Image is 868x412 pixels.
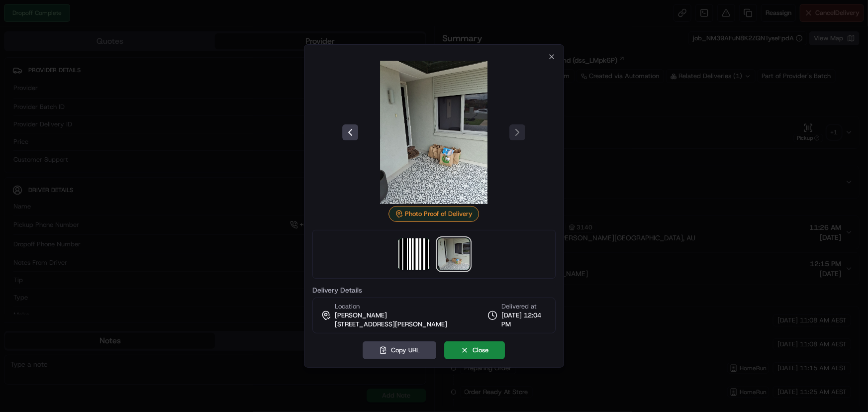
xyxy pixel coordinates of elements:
button: Copy URL [363,341,437,359]
span: Delivered at [501,302,547,311]
button: Close [445,341,505,359]
img: photo_proof_of_delivery image [363,61,506,204]
span: [DATE] 12:04 PM [501,311,547,329]
img: photo_proof_of_delivery image [438,238,470,270]
span: Location [335,302,360,311]
label: Delivery Details [312,287,556,294]
div: Photo Proof of Delivery [389,206,480,222]
span: [PERSON_NAME] [335,311,387,320]
img: barcode_scan_on_pickup image [398,238,430,270]
span: [STREET_ADDRESS][PERSON_NAME] [335,320,447,329]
